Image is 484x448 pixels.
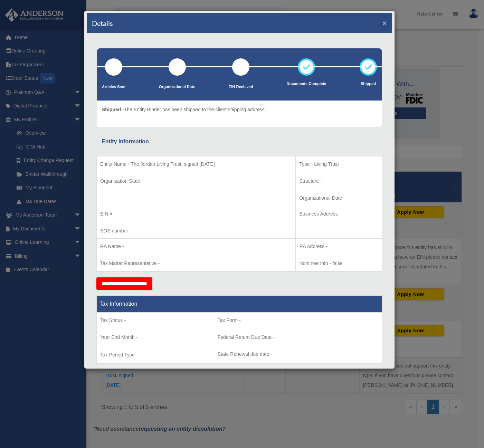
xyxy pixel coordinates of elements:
p: Type - Living Trust [299,160,379,169]
p: Federal Return Due Date - [218,333,379,342]
span: Shipped - [102,107,124,112]
p: Documents Complete [286,80,326,87]
p: Organization State - [100,177,292,185]
td: Tax Period Type - [97,312,214,363]
h4: Details [92,18,113,28]
p: Organizational Date [159,84,195,90]
p: RA Name - [100,242,292,251]
p: Nominee Info - false [299,259,379,268]
p: Structure - [299,177,379,185]
p: Business Address - [299,210,379,218]
p: SOS number - [100,227,292,235]
p: EIN Recieved [229,84,253,90]
p: The Entity Binder has been shipped to the client shipping address. [102,105,266,114]
p: Articles Sent [102,84,125,90]
p: Tax Matter Representative - [100,259,292,268]
p: Shipped [360,80,377,87]
p: Entity Name - The Jordan Living Trust, signed [DATE] [100,160,292,169]
p: Tax Status - [100,316,210,325]
p: Organizational Date - [299,194,379,202]
p: RA Address - [299,242,379,251]
p: Year End Month - [100,333,210,342]
p: Tax Form - [218,316,379,325]
button: × [382,19,387,27]
p: EIN # - [100,210,292,218]
p: State Renewal due date - [218,350,379,359]
th: Tax Information [97,295,382,312]
div: Entity Information [102,137,377,146]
